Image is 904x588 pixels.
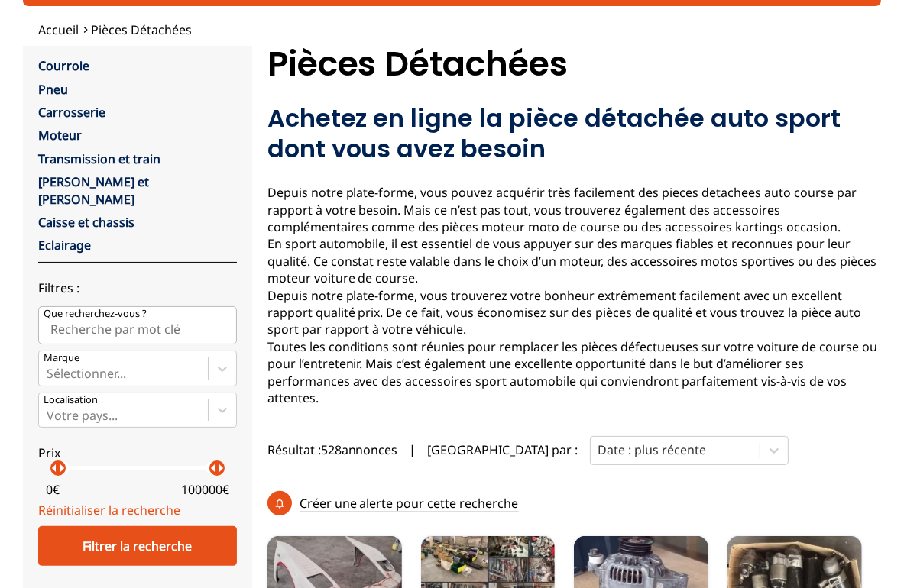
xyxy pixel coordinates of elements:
input: Que recherchez-vous ? [38,306,237,344]
a: Eclairage [38,237,91,254]
span: | [410,441,416,458]
a: Transmission et train [38,150,160,167]
a: Réinitialiser la recherche [38,502,180,519]
p: Marque [44,351,79,365]
a: Moteur [38,127,82,144]
a: Courroie [38,57,89,74]
span: Résultat : 528 annonces [267,441,398,458]
div: Filtrer la recherche [38,526,237,566]
p: arrow_right [53,459,71,477]
a: Carrosserie [38,104,105,121]
p: Créer une alerte pour cette recherche [300,495,519,512]
h1: Pièces détachées [267,46,882,82]
p: Prix [38,444,237,461]
p: arrow_left [45,459,63,477]
input: MarqueSélectionner... [47,367,50,380]
p: Depuis notre plate-forme, vous pouvez acquérir très facilement des pieces detachees auto course p... [267,184,882,406]
p: Que recherchez-vous ? [44,307,147,321]
p: Filtres : [38,279,237,296]
a: [PERSON_NAME] et [PERSON_NAME] [38,173,149,207]
p: [GEOGRAPHIC_DATA] par : [428,441,578,458]
p: 0 € [46,481,60,498]
a: Caisse et chassis [38,214,134,231]
p: Localisation [44,393,98,407]
a: Pièces détachées [91,21,192,38]
a: Pneu [38,81,68,98]
input: Votre pays... [47,409,50,422]
p: 100000 € [181,481,229,498]
p: arrow_right [212,459,230,477]
h2: Achetez en ligne la pièce détachée auto sport dont vous avez besoin [267,103,882,164]
p: arrow_left [204,459,222,477]
a: Accueil [38,21,79,38]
